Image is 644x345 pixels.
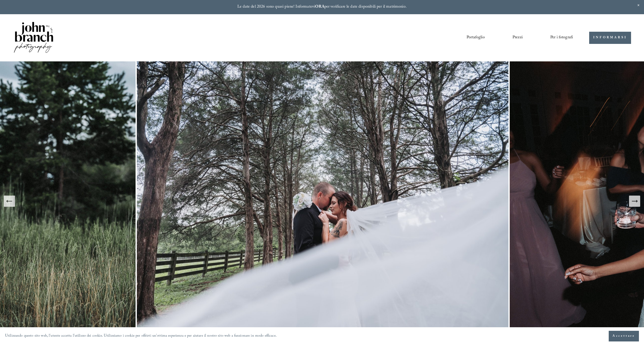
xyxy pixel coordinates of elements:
[550,33,573,42] a: menu a discesa delle cartelle
[589,32,631,44] a: INFORMARSI
[4,196,15,207] button: Diapositiva precedente
[513,33,523,42] a: Prezzi
[613,334,635,339] span: Accettare
[550,34,573,42] span: Per i fotografi
[5,333,277,340] p: Utilizzando questo sito web, l'utente accetta l'utilizzo dei cookie. Utilizziamo i cookie per off...
[609,331,639,341] button: Accettare
[137,61,510,341] img: Gentry Farm Danville Fuga d'amore Fotografia
[467,33,485,42] a: Portafoglio
[629,196,640,207] button: Diapositiva successiva
[13,21,54,55] img: Fotografia di John Branch IV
